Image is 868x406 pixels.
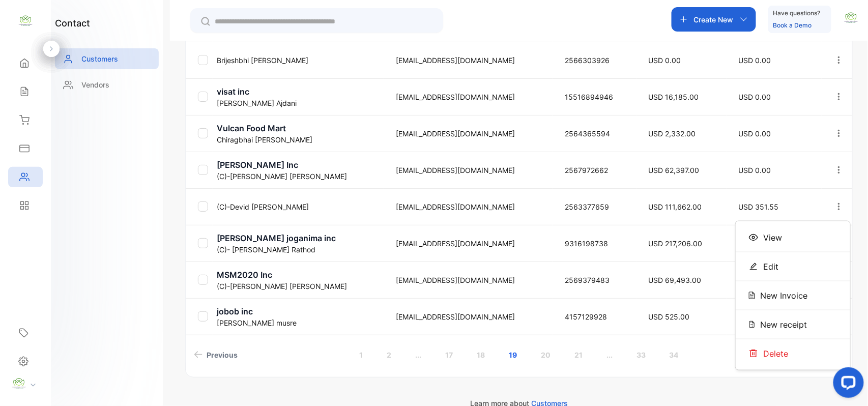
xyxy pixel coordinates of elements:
p: visat inc [217,85,384,98]
a: Customers [55,48,159,69]
span: New Invoice [760,289,807,302]
span: USD 0.00 [739,93,771,101]
p: [EMAIL_ADDRESS][DOMAIN_NAME] [396,201,544,212]
p: [EMAIL_ADDRESS][DOMAIN_NAME] [396,55,544,66]
a: Page 33 [624,345,658,364]
a: Previous page [190,345,242,364]
p: [PERSON_NAME] musre [217,317,384,328]
p: 2564365594 [565,128,627,139]
span: USD 0.00 [739,166,771,175]
p: 15516894946 [565,92,627,102]
span: USD 2,332.00 [649,129,696,138]
a: Book a Demo [773,21,812,29]
span: Previous [207,350,238,360]
span: USD 525.00 [649,312,690,321]
p: 4157129928 [565,311,627,322]
p: [EMAIL_ADDRESS][DOMAIN_NAME] [396,275,544,285]
button: Create New [672,7,756,32]
p: 2567972662 [565,165,627,176]
button: avatar [844,7,859,32]
span: USD 0.00 [739,129,771,138]
p: Create New [694,14,734,25]
a: Page 17 [433,345,465,364]
p: (C)-[PERSON_NAME] [PERSON_NAME] [217,171,384,182]
span: USD 0.00 [739,56,771,65]
span: USD 69,493.00 [649,276,702,284]
p: Have questions? [773,8,821,18]
p: MSM2020 Inc [217,269,384,281]
p: [PERSON_NAME] Inc [217,159,384,171]
p: Chiragbhai [PERSON_NAME] [217,134,384,145]
span: Delete [763,347,788,360]
a: Page 21 [562,345,595,364]
a: Page 34 [657,345,691,364]
h1: contact [55,16,90,30]
p: 9316198738 [565,238,627,249]
p: Vendors [81,79,109,90]
p: (C)-Devid [PERSON_NAME] [217,201,384,212]
span: USD 62,397.00 [649,166,700,175]
ul: Pagination [186,345,852,364]
span: USD 351.55 [739,202,779,211]
a: Page 19 is your current page [497,345,529,364]
p: (C)- [PERSON_NAME] Rathod [217,244,384,255]
p: (C)-[PERSON_NAME] [PERSON_NAME] [217,281,384,292]
a: Page 1 [347,345,375,364]
span: New receipt [760,318,807,331]
iframe: LiveChat chat widget [825,363,868,406]
a: Vendors [55,74,159,95]
p: [EMAIL_ADDRESS][DOMAIN_NAME] [396,92,544,102]
p: [EMAIL_ADDRESS][DOMAIN_NAME] [396,128,544,139]
p: Vulcan Food Mart [217,122,384,134]
span: USD 217,206.00 [649,239,703,248]
p: 2566303926 [565,55,627,66]
p: [PERSON_NAME] joganima inc [217,232,384,244]
span: USD 111,662.00 [649,202,702,211]
img: avatar [844,10,859,25]
span: View [763,231,782,244]
span: USD 16,185.00 [649,93,699,101]
p: Brijeshbhi [PERSON_NAME] [217,55,384,66]
span: Edit [763,260,778,273]
a: Page 20 [529,345,563,364]
span: USD 0.00 [649,56,681,65]
p: [EMAIL_ADDRESS][DOMAIN_NAME] [396,165,544,176]
p: [PERSON_NAME] Ajdani [217,98,384,108]
p: jobob inc [217,305,384,317]
a: Page 2 [374,345,403,364]
a: Jump forward [594,345,625,364]
a: Jump backward [403,345,433,364]
p: [EMAIL_ADDRESS][DOMAIN_NAME] [396,238,544,249]
img: logo [18,13,33,28]
a: Page 18 [465,345,497,364]
p: Customers [81,53,118,64]
p: 2569379483 [565,275,627,285]
p: 2563377659 [565,201,627,212]
p: [EMAIL_ADDRESS][DOMAIN_NAME] [396,311,544,322]
img: profile [11,376,26,391]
